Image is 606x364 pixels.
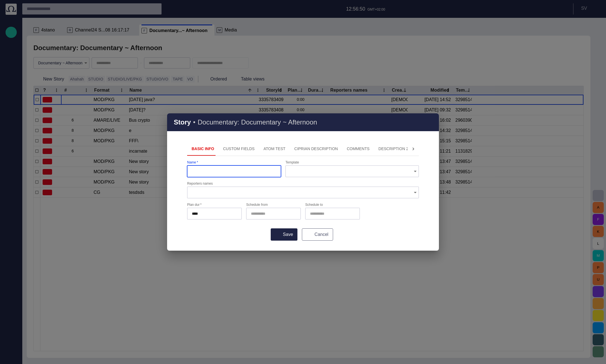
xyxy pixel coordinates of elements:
[167,113,439,251] div: Story
[187,181,213,186] label: Reporters names
[246,202,268,207] label: Schedule from
[305,202,323,207] label: Schedule to
[187,160,198,165] label: Name
[198,118,317,126] h3: Documentary: Documentary ~ Afternoon
[187,202,202,207] label: Plan dur
[174,118,191,126] h2: Story
[285,160,299,165] label: Template
[302,228,333,241] button: Cancel
[411,167,419,175] button: Open
[259,142,290,156] button: ATOM Test
[411,189,419,196] button: Open
[167,113,439,131] div: Story
[219,142,259,156] button: Custom Fields
[374,142,413,156] button: Description 2
[290,142,342,156] button: Ciprian description
[187,142,219,156] button: Basic Info
[342,142,374,156] button: Comments
[193,118,195,126] h3: •
[271,228,297,241] button: Save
